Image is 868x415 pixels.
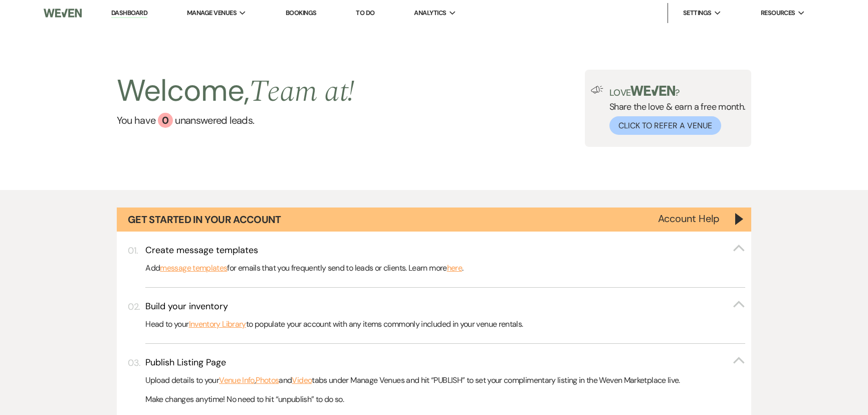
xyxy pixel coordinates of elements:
button: Click to Refer a Venue [609,116,721,135]
a: Bookings [286,9,317,17]
p: Make changes anytime! No need to hit “unpublish” to do so. [145,393,745,406]
h3: Build your inventory [145,300,228,313]
button: Publish Listing Page [145,356,745,369]
a: message templates [160,262,227,275]
span: Team at ! [249,69,354,115]
a: To Do [356,9,374,17]
button: Create message templates [145,244,745,257]
p: Add for emails that you frequently send to leads or clients. Learn more . [145,262,745,275]
img: weven-logo-green.svg [630,86,675,96]
a: Video [292,374,312,387]
button: Build your inventory [145,300,745,313]
span: Manage Venues [187,8,237,18]
h2: Welcome, [117,70,355,113]
a: Dashboard [111,9,147,18]
h3: Create message templates [145,244,258,257]
a: You have 0 unanswered leads. [117,113,355,128]
a: here [447,262,462,275]
h3: Publish Listing Page [145,356,226,369]
img: loud-speaker-illustration.svg [591,86,603,94]
div: Share the love & earn a free month. [603,86,746,135]
a: Photos [256,374,279,387]
div: 0 [158,113,173,128]
a: Inventory Library [189,318,246,331]
a: Venue Info [219,374,255,387]
button: Account Help [658,214,720,224]
span: Resources [761,8,795,18]
p: Head to your to populate your account with any items commonly included in your venue rentals. [145,318,745,331]
p: Love ? [609,86,746,97]
span: Settings [683,8,712,18]
p: Upload details to your , and tabs under Manage Venues and hit “PUBLISH” to set your complimentary... [145,374,745,387]
h1: Get Started in Your Account [128,213,281,227]
img: Weven Logo [44,3,82,24]
span: Analytics [414,8,446,18]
